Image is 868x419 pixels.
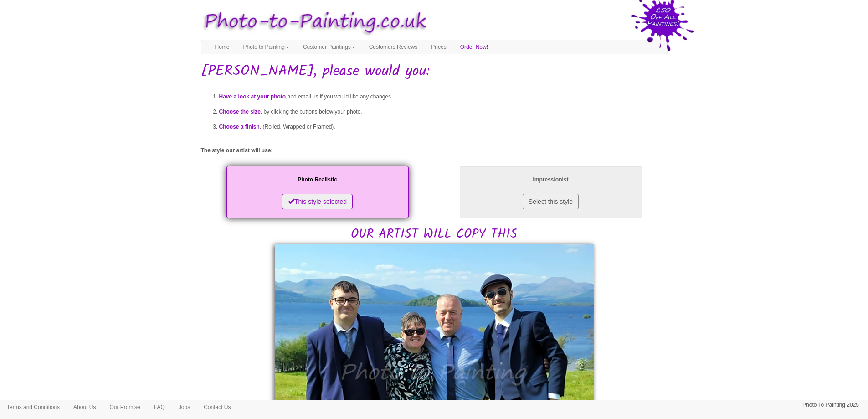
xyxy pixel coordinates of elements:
[453,40,495,54] a: Order Now!
[208,40,236,54] a: Home
[219,109,261,115] span: Choose the size
[802,400,859,410] p: Photo To Painting 2025
[196,5,430,40] img: Photo to Painting
[236,175,400,185] p: Photo Realistic
[219,124,260,130] span: Choose a finish
[201,164,668,242] h2: OUR ARTIST WILL COPY THIS
[219,119,668,134] li: , (Rolled, Wrapped or Framed).
[67,400,103,414] a: About Us
[282,194,353,209] button: This style selected
[219,89,668,104] li: and email us if you would like any changes.
[103,400,147,414] a: Our Promise
[296,40,362,54] a: Customer Paintings
[197,400,237,414] a: Contact Us
[523,194,579,209] button: Select this style
[469,175,633,185] p: Impressionist
[201,63,668,79] h1: [PERSON_NAME], please would you:
[424,40,453,54] a: Prices
[147,400,172,414] a: FAQ
[172,400,197,414] a: Jobs
[362,40,425,54] a: Customers Reviews
[219,104,668,119] li: , by clicking the buttons below your photo.
[201,147,273,155] label: The style our artist will use:
[219,93,288,100] span: Have a look at your photo,
[236,40,296,54] a: Photo to Painting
